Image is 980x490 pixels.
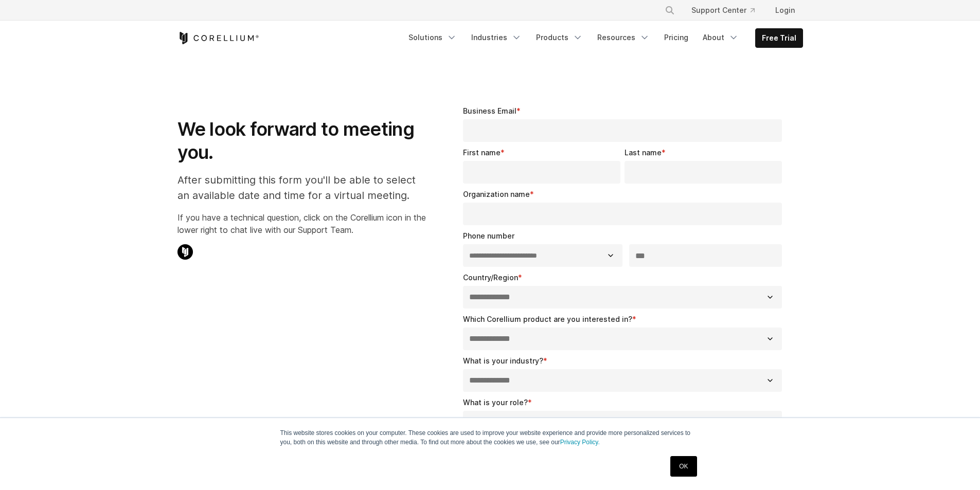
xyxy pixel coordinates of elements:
span: Business Email [463,106,516,115]
span: Organization name [463,190,530,198]
a: Products [530,28,589,47]
span: What is your industry? [463,356,543,365]
a: Support Center [683,1,763,20]
span: Last name [625,148,662,157]
div: Navigation Menu [652,1,803,20]
p: After submitting this form you'll be able to select an available date and time for a virtual meet... [177,172,426,203]
a: Login [767,1,803,20]
p: If you have a technical question, click on the Corellium icon in the lower right to chat live wit... [177,211,426,236]
img: Corellium Chat Icon [177,244,193,260]
span: Country/Region [463,273,518,282]
button: Search [661,1,679,20]
a: About [697,28,745,47]
a: Pricing [658,28,694,47]
h1: We look forward to meeting you. [177,118,426,164]
a: OK [670,456,697,477]
a: Free Trial [756,29,803,47]
a: Resources [591,28,656,47]
a: Privacy Policy. [560,439,600,446]
span: First name [463,148,501,157]
span: Which Corellium product are you interested in? [463,315,632,323]
span: What is your role? [463,398,528,407]
span: Phone number [463,231,514,240]
a: Solutions [402,28,463,47]
div: Navigation Menu [402,28,803,48]
p: This website stores cookies on your computer. These cookies are used to improve your website expe... [280,428,700,447]
a: Industries [465,28,528,47]
a: Corellium Home [177,32,259,44]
